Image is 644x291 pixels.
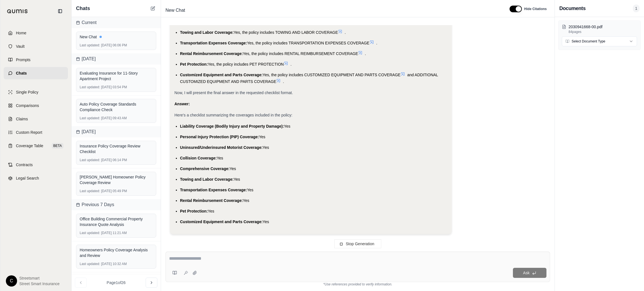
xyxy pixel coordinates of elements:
span: Now, I will present the final answer in the requested checklist format. [174,90,293,95]
span: Hide Citations [524,7,547,11]
span: . [376,41,377,45]
a: Claims [4,113,68,125]
div: [DATE] 03:54 PM [80,85,153,89]
span: Customized Equipment and Parts Coverage: [180,73,263,77]
span: Personal Injury Protection (PIP) Coverage: [180,135,259,139]
span: Chats [16,70,27,76]
span: . [345,30,346,35]
span: Yes [284,124,290,128]
div: C [6,275,17,287]
span: Page 1 of 26 [107,280,126,285]
div: [DATE] [72,53,161,65]
div: [DATE] [72,126,161,137]
span: Last updated: [80,43,100,47]
span: Yes [208,209,214,213]
span: Comprehensive Coverage: [180,166,229,171]
button: Stop Generation [334,239,381,248]
img: Qumis Logo [7,9,28,13]
span: Yes, the policy includes RENTAL REIMBURSEMENT COVERAGE [243,51,358,56]
span: Contracts [16,162,33,168]
div: [DATE] 09:43 AM [80,116,153,120]
span: and ADDITIONAL CUSTOMIZED EQUIPMENT AND PARTS COVERAGE [180,73,438,84]
span: Rental Reimbursement Coverage: [180,198,243,203]
span: New Chat [163,6,187,15]
span: Yes, the policy includes TRANSPORTATION EXPENSES COVERAGE [247,41,370,45]
span: Collision Coverage: [180,156,217,160]
span: Yes, the policy includes CUSTOMIZED EQUIPMENT AND PARTS COVERAGE [263,73,401,77]
span: Vault [16,44,25,49]
div: [DATE] 05:49 PM [80,189,153,193]
span: . [290,62,292,66]
span: Customized Equipment and Parts Coverage: [180,220,263,224]
span: Coverage Table [16,143,43,149]
span: Pet Protection: [180,62,208,66]
button: 2030941668-00.pdf84pages [562,24,637,34]
span: Rental Reimbursement Coverage: [180,51,243,56]
div: Previous 7 Days [72,199,161,210]
div: [DATE] 06:14 PM [80,158,153,162]
a: Home [4,27,68,39]
span: Home [16,30,26,36]
span: Yes [247,188,254,192]
div: [DATE] 10:32 AM [80,262,153,266]
span: . [365,51,366,56]
div: Office Building Commercial Property Insurance Quote Analysis [80,216,153,227]
div: [DATE] 06:06 PM [80,43,153,47]
span: Yes [243,198,249,203]
span: Here's a checklist summarizing the coverages included in the policy: [174,113,292,117]
span: Last updated: [80,116,100,120]
span: Legal Search [16,175,39,181]
a: Coverage TableBETA [4,140,68,152]
span: Single Policy [16,89,38,95]
a: Contracts [4,159,68,171]
span: Towing and Labor Coverage: [180,177,234,182]
span: Streetsmart [19,275,60,281]
span: Last updated: [80,158,100,162]
div: [DATE] 11:21 AM [80,231,153,235]
span: Last updated: [80,189,100,193]
div: Homeowners Policy Coverage Analysis and Review [80,247,153,258]
button: Ask [513,268,546,278]
div: *Use references provided to verify information. [165,282,550,287]
a: Custom Report [4,126,68,139]
span: Yes, the policy includes TOWING AND LABOR COVERAGE [234,30,338,35]
span: . [283,79,284,84]
span: Yes [234,177,240,182]
strong: Answer: [174,102,190,106]
a: Vault [4,40,68,53]
span: Transportation Expenses Coverage: [180,41,247,45]
span: Prompts [16,57,30,63]
div: Evaluating Insurance for 11-Story Apartment Project [80,70,153,82]
div: Current [72,17,161,28]
div: Insurance Policy Coverage Review Checklist [80,143,153,154]
span: Yes, the policy includes PET PROTECTION [208,62,284,66]
span: Transportation Expenses Coverage: [180,188,247,192]
span: Yes [263,145,269,150]
span: Towing and Labor Coverage: [180,30,234,35]
span: Last updated: [80,262,100,266]
span: Pet Protection: [180,209,208,213]
a: Legal Search [4,172,68,184]
h3: Documents [559,4,586,12]
span: Comparisons [16,103,39,108]
a: Single Policy [4,86,68,98]
span: Chats [76,4,90,12]
span: Street Smart Insurance [19,281,60,287]
p: 2030941668-00.pdf [569,24,637,30]
div: New Chat [80,34,153,40]
p: 84 pages [569,30,637,34]
div: [PERSON_NAME] Homeowner Policy Coverage Review [80,174,153,185]
span: Yes [259,135,265,139]
span: Stop Generation [346,242,374,246]
button: Collapse sidebar [56,7,65,16]
span: Yes [263,220,269,224]
span: Uninsured/Underinsured Motorist Coverage: [180,145,263,150]
a: Prompts [4,54,68,66]
span: Yes [229,166,236,171]
div: Auto Policy Coverage Standards Compliance Check [80,101,153,113]
span: 1 [633,4,640,12]
button: New Chat [150,5,156,12]
span: Yes [217,156,223,160]
span: Custom Report [16,130,42,135]
div: Edit Title [163,6,503,15]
